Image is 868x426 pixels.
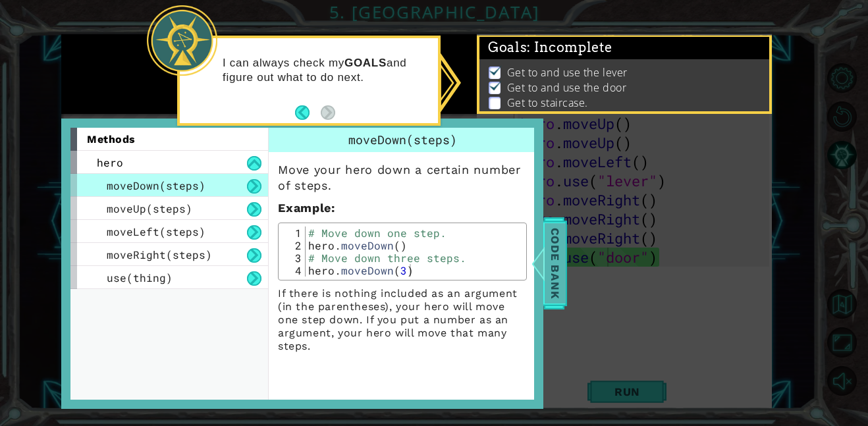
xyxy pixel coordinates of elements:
button: Next [321,105,335,120]
span: moveDown(steps) [348,132,457,147]
strong: GOALS [344,57,387,69]
span: Goals [488,40,612,56]
div: moveDown(steps) [269,128,536,152]
span: : Incomplete [527,40,612,55]
img: Check mark for checkbox [489,65,502,76]
span: Example [278,201,331,215]
span: methods [87,133,136,146]
div: methods [70,128,268,151]
p: I can always check my and figure out what to do next. [223,56,429,85]
span: moveUp(steps) [107,201,192,215]
div: 1 [282,226,306,239]
p: Get to and use the lever [507,65,628,80]
div: 3 [282,252,306,264]
button: Back [295,105,321,120]
p: Get to and use the door [507,80,627,95]
span: hero [97,155,123,169]
span: moveRight(steps) [107,248,212,261]
p: If there is nothing included as an argument (in the parentheses), your hero will move one step do... [278,287,527,353]
span: moveDown(steps) [107,178,205,192]
img: Check mark for checkbox [489,80,502,91]
div: 4 [282,264,306,277]
span: use(thing) [107,271,173,284]
strong: : [278,201,335,215]
p: Get to staircase. [507,95,588,110]
span: moveLeft(steps) [107,225,205,238]
span: Code Bank [545,223,566,304]
div: 2 [282,239,306,252]
p: Move your hero down a certain number of steps. [278,162,527,194]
